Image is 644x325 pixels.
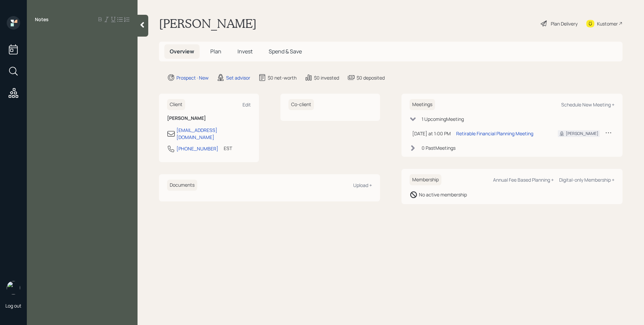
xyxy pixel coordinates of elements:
div: Schedule New Meeting + [561,101,614,108]
div: Upload + [353,182,372,188]
div: Kustomer [597,20,618,27]
h6: Documents [167,180,197,191]
div: [DATE] at 1:00 PM [412,130,451,137]
div: Edit [243,101,251,108]
div: $0 deposited [357,74,385,81]
h6: [PERSON_NAME] [167,115,251,121]
div: [PHONE_NUMBER] [176,145,218,152]
div: [EMAIL_ADDRESS][DOMAIN_NAME] [176,127,251,141]
div: Prospect · New [176,74,209,81]
div: Set advisor [226,74,250,81]
div: Digital-only Membership + [559,177,614,183]
h6: Membership [410,174,441,185]
div: EST [224,145,232,152]
div: Log out [5,303,21,309]
h6: Client [167,99,185,110]
span: Overview [170,48,194,55]
img: james-distasi-headshot.png [7,281,20,294]
div: 0 Past Meeting s [422,144,455,151]
div: Plan Delivery [551,20,578,27]
div: $0 net-worth [268,74,297,81]
span: Spend & Save [269,48,302,55]
h6: Co-client [288,99,314,110]
h1: [PERSON_NAME] [159,16,257,31]
label: Notes [35,16,49,23]
span: Plan [210,48,221,55]
div: $0 invested [314,74,339,81]
h6: Meetings [410,99,435,110]
div: Retirable Financial Planning Meeting [456,130,533,137]
div: No active membership [419,191,467,198]
div: [PERSON_NAME] [566,131,598,137]
div: 1 Upcoming Meeting [422,115,464,123]
span: Invest [237,48,253,55]
div: Annual Fee Based Planning + [493,177,554,183]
